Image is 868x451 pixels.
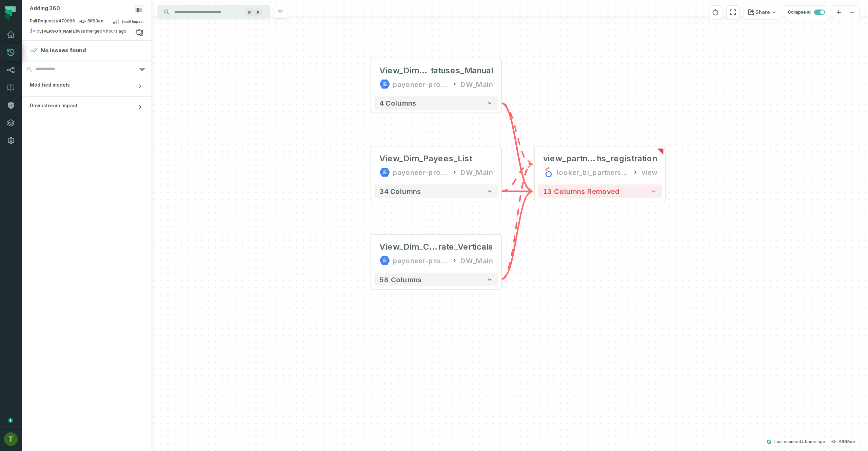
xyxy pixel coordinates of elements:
span: Small Impact [121,19,143,24]
span: View_Dim_Payee_List_S [379,65,431,76]
div: View_Dim_Payee_List_Statuses_Manual [379,65,493,76]
span: view_partners_a [543,153,597,164]
button: Modified models [22,76,152,96]
g: Edge from 04b5b98acd9211cca72cf1c539f9813e to d4bd1d84933c2186b062b13fec910c90 [501,103,532,164]
button: Collapse all [785,5,828,19]
span: Pull Request #470986 5ff93ee [30,18,103,25]
span: Downstream Impact [30,102,78,109]
h4: 5ff93ee [839,440,855,444]
div: DW_Main [460,255,493,266]
a: View on azure_repos [135,28,143,36]
span: View_Dim_Corpo [379,241,438,252]
relative-time: Aug 12, 2025, 11:55 AM GMT+3 [102,29,126,34]
g: Edge from 4f37d197393f2c0ba1185fbee37f3de9 to d4bd1d84933c2186b062b13fec910c90 [501,164,532,279]
div: payoneer-prod-eu-svc-data-016f [393,167,449,178]
span: 13 columns removed [543,187,620,195]
div: DW_Main [460,167,493,178]
button: zoom in [832,6,846,19]
div: payoneer-prod-eu-svc-data-016f [393,255,449,266]
div: view_partners_ahs_registration [543,153,657,164]
p: Last scanned [774,438,825,445]
span: rate_Verticals [438,241,493,252]
span: Modified models [30,82,70,88]
div: Adding 360 [30,5,60,12]
span: 34 columns [379,187,421,195]
strong: Tal Lisus (talli@payoneer.com) [42,29,77,33]
img: avatar of Tomer Galun [4,432,18,446]
div: View_Dim_Payees_List [379,153,472,164]
div: Tooltip anchor [7,417,14,423]
div: by was merged [30,28,135,36]
span: 4 columns [379,99,417,107]
div: DW_Main [460,79,493,90]
button: Share [744,5,781,19]
div: looker_bi_partners_ops [557,167,629,178]
g: Edge from 04b5b98acd9211cca72cf1c539f9813e to d4bd1d84933c2186b062b13fec910c90 [501,103,532,191]
button: zoom out [846,6,859,19]
button: Last scanned[DATE] 12:04:45 PM5ff93ee [762,438,859,446]
span: hs_registration [597,153,657,164]
g: Edge from a7765065b6a997c2e14bf460ae78a2a4 to d4bd1d84933c2186b062b13fec910c90 [501,164,532,191]
span: tatuses_Manual [431,65,493,76]
relative-time: Aug 12, 2025, 12:04 PM GMT+3 [801,439,825,444]
span: Press ⌘ + K to focus the search bar [254,8,262,16]
div: view [642,167,657,178]
div: payoneer-prod-eu-svc-data-016f [393,79,449,90]
span: Press ⌘ + K to focus the search bar [245,8,254,16]
h4: No issues found [41,46,86,54]
button: Downstream Impact [22,97,152,117]
span: 58 columns [379,275,422,284]
div: View_Dim_Corporate_Verticals [379,241,493,252]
